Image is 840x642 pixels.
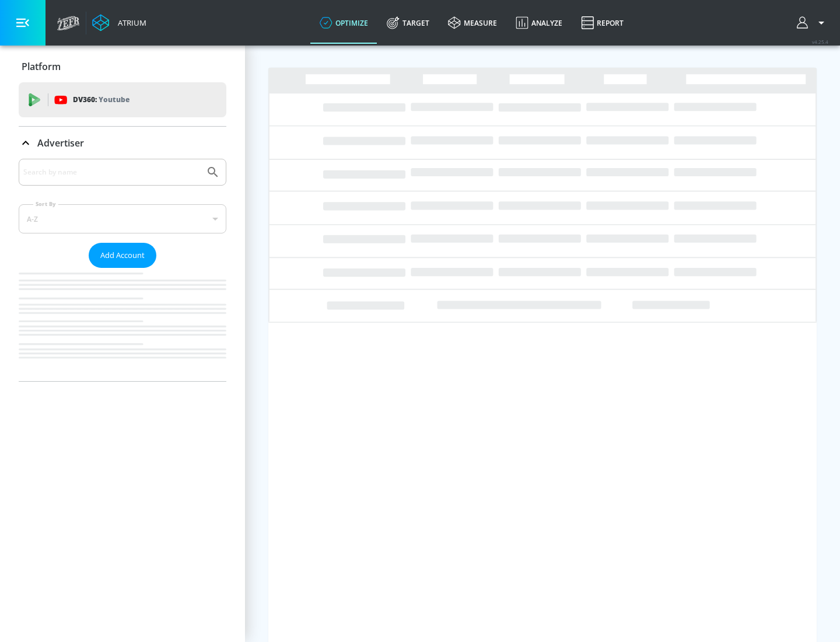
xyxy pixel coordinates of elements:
a: measure [439,2,506,44]
label: Sort By [33,200,58,208]
input: Search by name [23,165,200,180]
p: Platform [22,60,61,73]
p: Youtube [99,93,129,106]
span: v 4.25.4 [812,39,828,45]
p: Advertiser [37,137,84,149]
p: DV360: [73,93,129,106]
nav: list of Advertiser [19,268,226,381]
a: Atrium [92,14,146,32]
a: optimize [310,2,377,44]
span: Add Account [100,249,145,262]
div: A-Z [19,204,226,233]
div: Advertiser [19,127,226,159]
div: Atrium [113,18,146,28]
a: Analyze [506,2,572,44]
div: Advertiser [19,159,226,381]
div: DV360: Youtube [19,82,226,117]
a: Target [377,2,439,44]
div: Platform [19,50,226,83]
button: Add Account [89,243,156,268]
a: Report [572,2,633,44]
